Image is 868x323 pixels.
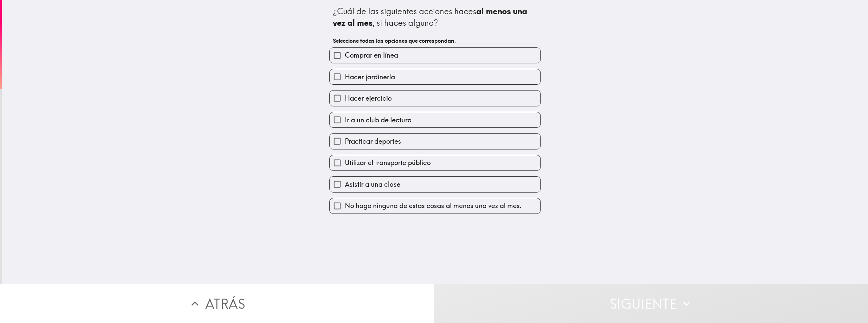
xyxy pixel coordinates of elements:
[330,48,540,63] button: Comprar en línea
[345,180,400,189] span: Asistir a una clase
[434,284,868,323] button: Siguiente
[333,6,537,28] div: ¿Cuál de las siguientes acciones haces , si haces alguna?
[345,201,521,210] span: No hago ninguna de estas cosas al menos una vez al mes.
[330,134,540,149] button: Practicar deportes
[330,198,540,214] button: No hago ninguna de estas cosas al menos una vez al mes.
[345,115,412,125] span: Ir a un club de lectura
[330,90,540,106] button: Hacer ejercicio
[345,94,392,103] span: Hacer ejercicio
[333,37,537,44] h6: Seleccione todas las opciones que correspondan.
[345,158,431,167] span: Utilizar el transporte público
[330,69,540,84] button: Hacer jardinería
[345,51,398,60] span: Comprar en línea
[345,72,395,82] span: Hacer jardinería
[333,6,529,28] b: al menos una vez al mes
[330,112,540,127] button: Ir a un club de lectura
[345,137,401,146] span: Practicar deportes
[330,177,540,192] button: Asistir a una clase
[330,155,540,170] button: Utilizar el transporte público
